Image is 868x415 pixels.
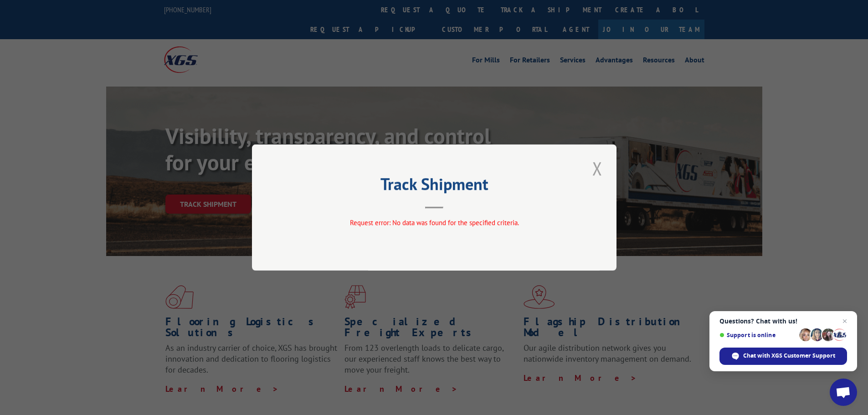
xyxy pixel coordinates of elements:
span: Chat with XGS Customer Support [743,352,835,360]
span: Questions? Chat with us! [719,318,847,325]
a: Open chat [830,379,857,406]
span: Request error: No data was found for the specified criteria. [349,218,519,227]
span: Support is online [719,332,796,338]
span: Chat with XGS Customer Support [719,348,847,365]
button: Close modal [590,156,605,181]
h2: Track Shipment [298,178,571,195]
